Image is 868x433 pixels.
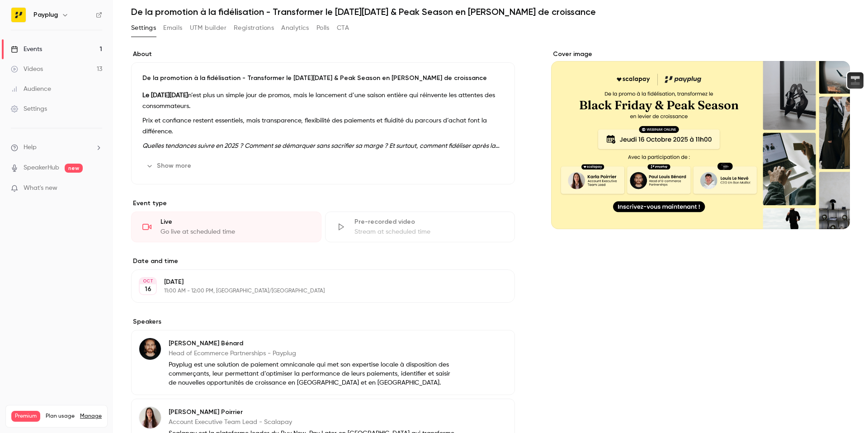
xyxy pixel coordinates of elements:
span: What's new [24,184,57,193]
label: About [131,50,515,59]
p: Event type [131,199,515,208]
p: 11:00 AM - 12:00 PM, [GEOGRAPHIC_DATA]/[GEOGRAPHIC_DATA] [164,287,467,295]
strong: Le [DATE][DATE] [142,92,188,99]
img: Karla Poirrier [139,407,161,428]
div: Live [160,217,310,226]
button: Polls [316,21,330,35]
span: Help [24,143,37,152]
div: Stream at scheduled time [354,227,504,236]
a: Manage [80,413,102,420]
p: De la promotion à la fidélisation - Transformer le [DATE][DATE] & Peak Season en [PERSON_NAME] de... [142,74,504,83]
p: Account Executive Team Lead - Scalapay [169,418,456,427]
p: 16 [145,285,151,294]
label: Cover image [551,50,850,59]
a: SpeakerHub [24,163,59,173]
p: n’est plus un simple jour de promos, mais le lancement d’une saison entière qui réinvente les att... [142,90,504,112]
span: Premium [11,411,40,422]
button: Registrations [234,21,274,35]
button: CTA [337,21,349,35]
span: Plan usage [46,413,75,420]
p: Prix et confiance restent essentiels, mais transparence, flexibilité des paiements et fluidité du... [142,115,504,137]
img: Payplug [11,8,26,22]
label: Date and time [131,257,515,266]
div: Pre-recorded video [354,217,504,226]
div: Videos [11,65,43,74]
em: Quelles tendances suivre en 2025 ? Comment se démarquer sans sacrifier sa marge ? Et surtout, com... [142,143,500,160]
button: Analytics [281,21,309,35]
div: Pre-recorded videoStream at scheduled time [325,212,515,242]
p: [PERSON_NAME] Poirrier [169,408,456,417]
div: Settings [11,104,47,113]
p: [PERSON_NAME] Bénard [169,339,456,348]
p: [DATE] [164,278,467,287]
label: Speakers [131,317,515,326]
button: Show more [142,159,197,173]
button: Settings [131,21,156,35]
iframe: Noticeable Trigger [91,184,102,193]
li: help-dropdown-opener [11,143,102,152]
button: UTM builder [190,21,226,35]
h6: Payplug [33,10,58,19]
span: new [65,164,83,173]
div: LiveGo live at scheduled time [131,212,321,242]
div: Audience [11,85,51,94]
h1: De la promotion à la fidélisation - Transformer le [DATE][DATE] & Peak Season en [PERSON_NAME] de... [131,6,850,17]
div: Events [11,45,42,54]
button: Emails [163,21,182,35]
p: Payplug est une solution de paiement omnicanale qui met son expertise locale à disposition des co... [169,360,456,387]
p: Head of Ecommerce Partnerships - Payplug [169,349,456,358]
div: Paul-Louis Bénard[PERSON_NAME] BénardHead of Ecommerce Partnerships - PayplugPayplug est une solu... [131,330,515,395]
section: Cover image [551,50,850,229]
img: Paul-Louis Bénard [139,338,161,360]
div: OCT [140,278,156,284]
div: Go live at scheduled time [160,227,310,236]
